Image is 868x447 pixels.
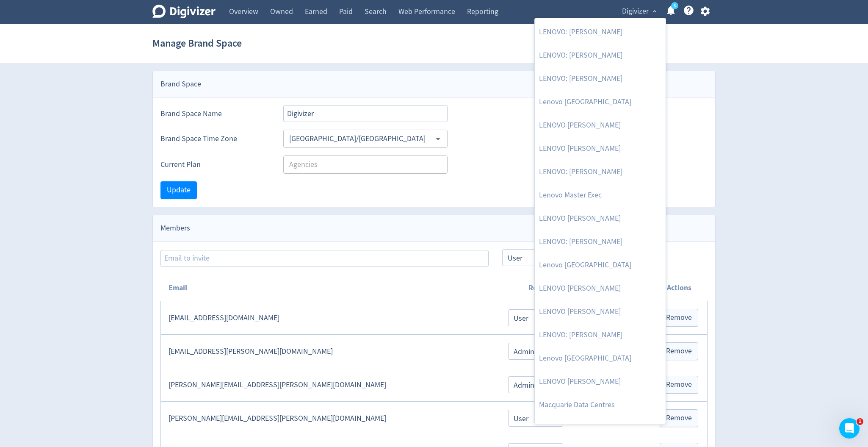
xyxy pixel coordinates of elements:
a: LENOVO [PERSON_NAME] [535,300,666,323]
a: Lenovo [GEOGRAPHIC_DATA] [535,90,666,114]
span: 1 [857,418,863,425]
a: LENOVO: [PERSON_NAME] [535,20,666,44]
a: LENOVO [PERSON_NAME] [535,114,666,137]
a: [PERSON_NAME] and [PERSON_NAME] [535,416,666,440]
a: LENOVO: [PERSON_NAME] [535,323,666,347]
a: LENOVO: [PERSON_NAME] [535,67,666,90]
iframe: Intercom live chat [839,418,860,439]
a: LENOVO [PERSON_NAME] [535,207,666,230]
a: LENOVO [PERSON_NAME] [535,370,666,393]
a: LENOVO [PERSON_NAME] [535,137,666,160]
a: Lenovo Master Exec [535,183,666,207]
a: LENOVO: [PERSON_NAME] [535,230,666,253]
a: LENOVO [PERSON_NAME] [535,277,666,300]
a: Lenovo [GEOGRAPHIC_DATA] [535,253,666,277]
a: Macquarie Data Centres [535,393,666,416]
a: Lenovo [GEOGRAPHIC_DATA] [535,347,666,370]
a: LENOVO: [PERSON_NAME] [535,160,666,183]
a: LENOVO: [PERSON_NAME] [535,44,666,67]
